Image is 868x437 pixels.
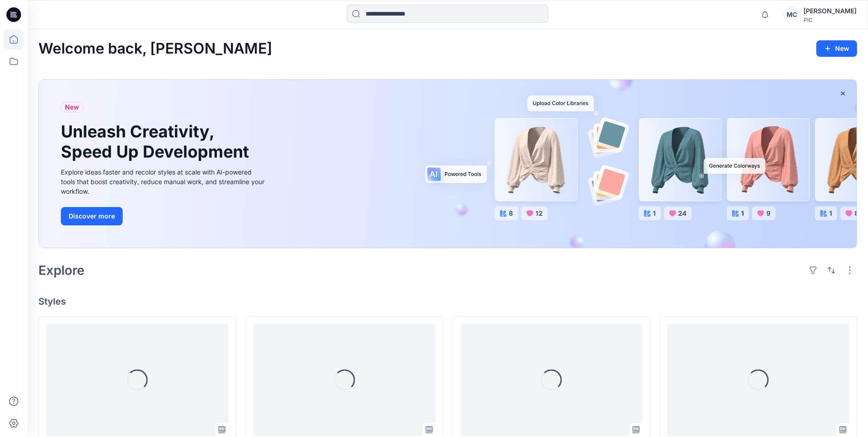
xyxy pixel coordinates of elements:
[38,40,272,57] h2: Welcome back, [PERSON_NAME]
[803,5,857,16] div: [PERSON_NAME]
[38,263,85,278] h2: Explore
[65,102,79,113] span: New
[803,16,857,23] div: PIC
[38,296,857,307] h4: Styles
[61,122,253,161] h1: Unleash Creativity, Speed Up Development
[61,167,267,196] div: Explore ideas faster and recolor styles at scale with AI-powered tools that boost creativity, red...
[61,207,123,225] button: Discover more
[61,207,267,225] a: Discover more
[783,6,800,23] div: MC
[816,40,857,57] button: New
